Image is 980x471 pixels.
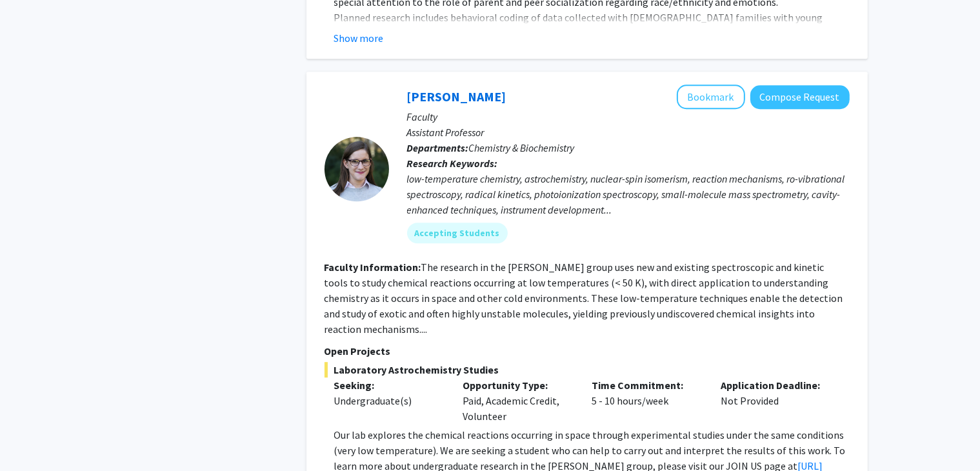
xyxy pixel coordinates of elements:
[582,377,711,424] div: 5 - 10 hours/week
[711,377,840,424] div: Not Provided
[407,223,508,243] mat-chip: Accepting Students
[334,377,444,393] p: Seeking:
[325,261,843,336] fg-read-more: The research in the [PERSON_NAME] group uses new and existing spectroscopic and kinetic tools to ...
[334,10,850,87] p: Planned research includes behavioral coding of data collected with [DEMOGRAPHIC_DATA] families wi...
[407,157,498,170] b: Research Keywords:
[453,377,582,424] div: Paid, Academic Credit, Volunteer
[334,30,384,46] button: Show more
[677,85,745,109] button: Add Leah Dodson to Bookmarks
[750,85,850,109] button: Compose Request to Leah Dodson
[407,125,850,140] p: Assistant Professor
[592,377,701,393] p: Time Commitment:
[469,141,575,154] span: Chemistry & Biochemistry
[407,88,506,105] a: [PERSON_NAME]
[334,393,444,408] div: Undergraduate(s)
[721,377,830,393] p: Application Deadline:
[325,261,421,274] b: Faculty Information:
[407,171,850,217] div: low-temperature chemistry, astrochemistry, nuclear-spin isomerism, reaction mechanisms, ro-vibrat...
[407,109,850,125] p: Faculty
[325,362,850,377] span: Laboratory Astrochemistry Studies
[407,141,469,154] b: Departments:
[463,377,572,393] p: Opportunity Type:
[325,343,850,359] p: Open Projects
[10,413,55,461] iframe: Chat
